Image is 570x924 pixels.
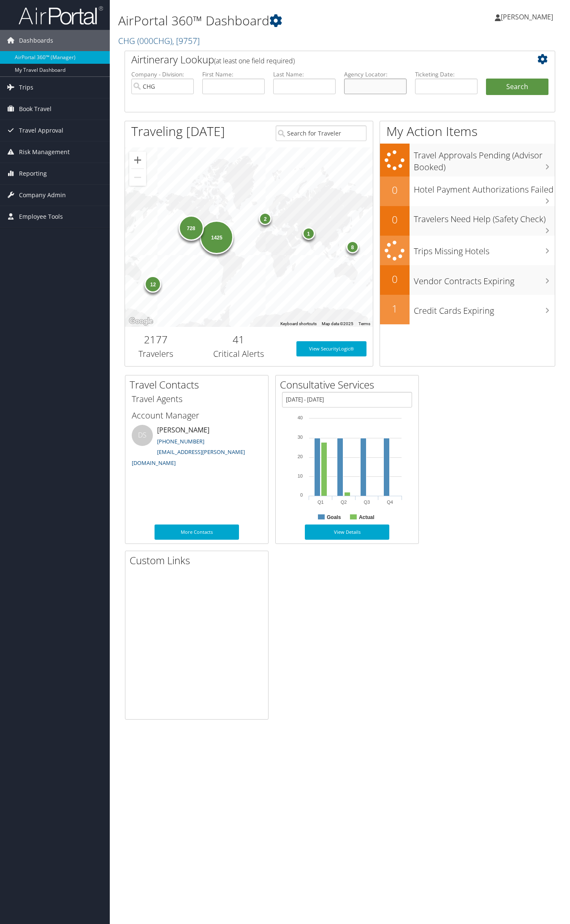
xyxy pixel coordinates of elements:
a: 1Credit Cards Expiring [380,295,555,324]
label: Company - Division: [131,70,194,79]
text: Q2 [341,500,347,505]
a: Terms (opens in new tab) [358,321,370,326]
a: Open this area in Google Maps (opens a new window) [127,316,155,327]
a: [PERSON_NAME] [495,4,562,30]
div: 12 [145,275,162,292]
tspan: 0 [300,492,303,497]
span: Book Travel [19,98,52,120]
div: 728 [179,215,204,241]
h2: 1 [380,302,410,316]
h2: 0 [380,212,410,227]
tspan: 30 [298,435,303,440]
tspan: 10 [298,473,303,478]
text: Actual [359,514,375,520]
text: Q1 [318,500,324,505]
img: airportal-logo.png [19,5,103,25]
a: Travel Approvals Pending (Advisor Booked) [380,144,555,176]
span: Company Admin [19,185,66,206]
h3: Travelers [131,348,181,360]
label: Last Name: [273,70,336,79]
label: Ticketing Date: [415,70,478,79]
h3: Credit Cards Expiring [414,301,555,317]
h2: 2177 [131,332,181,347]
a: 0Hotel Payment Authorizations Failed [380,177,555,206]
h1: AirPortal 360™ Dashboard [118,12,414,30]
tspan: 20 [298,454,303,459]
a: [EMAIL_ADDRESS][PERSON_NAME][DOMAIN_NAME] [132,448,245,467]
h3: Travel Agents [132,393,262,405]
span: Reporting [19,163,47,184]
h2: 0 [380,272,410,286]
a: 0Vendor Contracts Expiring [380,265,555,295]
li: [PERSON_NAME] [128,425,266,470]
h2: Airtinerary Lookup [131,52,513,67]
div: 1425 [200,220,234,254]
h3: Travelers Need Help (Safety Check) [414,209,555,225]
h2: Custom Links [130,553,268,568]
div: 8 [346,240,359,253]
img: Google [127,316,155,327]
span: Employee Tools [19,206,63,227]
span: ( 000CHG ) [137,35,172,46]
span: Trips [19,77,33,98]
text: Q4 [387,500,393,505]
label: Agency Locator: [344,70,407,79]
a: View SecurityLogic® [296,341,366,356]
button: Zoom out [129,169,146,186]
text: Goals [327,514,341,520]
span: Risk Management [19,141,70,163]
h3: Vendor Contracts Expiring [414,271,555,287]
span: Dashboards [19,30,53,51]
h2: Travel Contacts [130,378,268,392]
h3: Hotel Payment Authorizations Failed [414,179,555,196]
span: Travel Approval [19,120,63,141]
h1: My Action Items [380,122,555,140]
div: DS [132,425,153,446]
div: 1 [302,227,315,239]
h2: Consultative Services [280,378,418,392]
a: [PHONE_NUMBER] [157,438,204,445]
input: Search for Traveler [276,125,366,141]
div: 2 [259,212,272,225]
button: Search [486,79,548,95]
h1: Traveling [DATE] [131,122,225,140]
h2: 0 [380,183,410,197]
button: Keyboard shortcuts [280,321,317,327]
span: , [ 9757 ] [172,35,200,46]
h3: Trips Missing Hotels [414,241,555,257]
span: [PERSON_NAME] [501,12,553,22]
a: Trips Missing Hotels [380,236,555,266]
text: Q3 [364,500,370,505]
a: More Contacts [155,525,239,540]
a: 0Travelers Need Help (Safety Check) [380,206,555,236]
h3: Critical Alerts [193,348,284,360]
tspan: 40 [298,415,303,420]
h2: 41 [193,332,284,347]
span: (at least one field required) [214,56,295,65]
h3: Travel Approvals Pending (Advisor Booked) [414,145,555,173]
a: View Details [305,525,389,540]
span: Map data ©2025 [322,321,353,326]
h3: Account Manager [132,410,262,421]
a: CHG [118,35,200,46]
button: Zoom in [129,152,146,168]
label: First Name: [202,70,265,79]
